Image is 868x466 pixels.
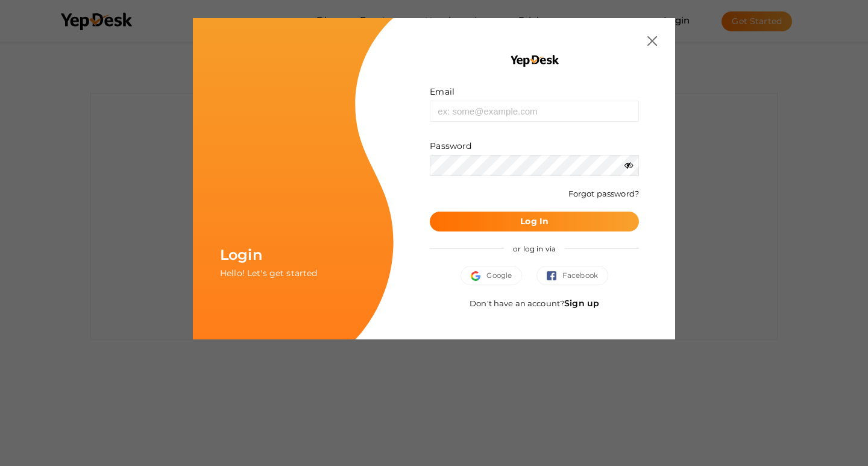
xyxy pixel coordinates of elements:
[220,246,262,263] span: Login
[471,271,486,281] img: google.svg
[430,140,471,152] label: Password
[471,269,512,282] span: Google
[564,298,599,309] a: Sign up
[461,266,522,285] button: Google
[520,216,549,227] b: Log In
[430,101,639,122] input: ex: some@example.com
[547,269,598,282] span: Facebook
[504,235,565,262] span: or log in via
[220,268,317,279] span: Hello! Let's get started
[536,266,608,285] button: Facebook
[509,54,559,68] img: YEP_black_cropped.png
[547,271,562,281] img: facebook.svg
[647,36,657,46] img: close.svg
[470,298,599,308] span: Don't have an account?
[430,212,639,231] button: Log In
[568,189,639,198] a: Forgot password?
[430,86,454,98] label: Email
